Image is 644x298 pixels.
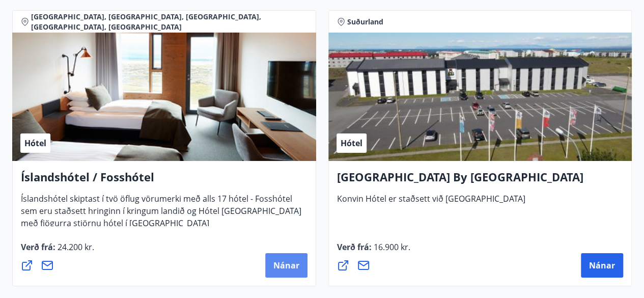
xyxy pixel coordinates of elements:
span: Hótel [24,138,46,149]
h4: Íslandshótel / Fosshótel [21,169,307,193]
span: Íslandshótel skiptast í tvö öflug vörumerki með alls 17 hótel - Fosshótel sem eru staðsett hringi... [21,193,301,237]
span: Suðurland [347,17,383,27]
span: Verð frá : [337,241,410,261]
span: Nánar [589,260,615,271]
span: 24.200 kr. [55,241,94,253]
h4: [GEOGRAPHIC_DATA] By [GEOGRAPHIC_DATA] [337,169,624,193]
span: Hótel [341,138,362,149]
span: Nánar [273,260,299,271]
span: Verð frá : [21,241,94,261]
span: Konvin Hótel er staðsett við [GEOGRAPHIC_DATA] [337,193,525,212]
span: 16.900 kr. [372,241,410,253]
span: [GEOGRAPHIC_DATA], [GEOGRAPHIC_DATA], [GEOGRAPHIC_DATA], [GEOGRAPHIC_DATA], [GEOGRAPHIC_DATA] [31,12,307,32]
button: Nánar [581,253,623,278]
button: Nánar [265,253,307,278]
